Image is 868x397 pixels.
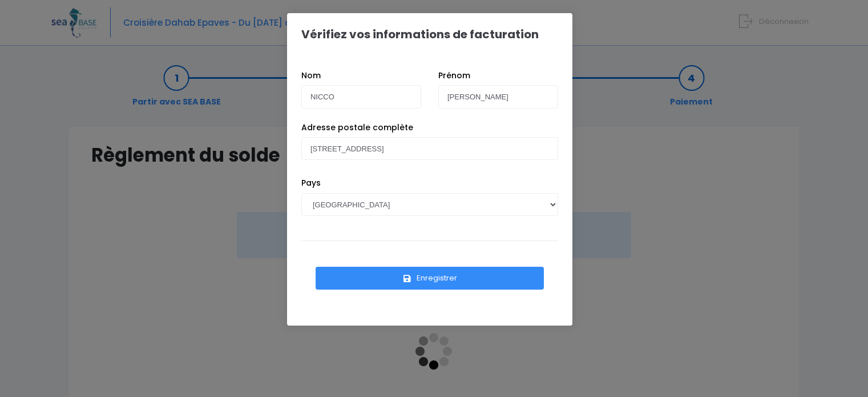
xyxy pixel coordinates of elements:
label: Nom [301,70,321,82]
label: Pays [301,177,321,189]
button: Enregistrer [316,267,544,290]
label: Adresse postale complète [301,122,413,134]
h1: Vérifiez vos informations de facturation [301,27,539,41]
label: Prénom [438,70,470,82]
